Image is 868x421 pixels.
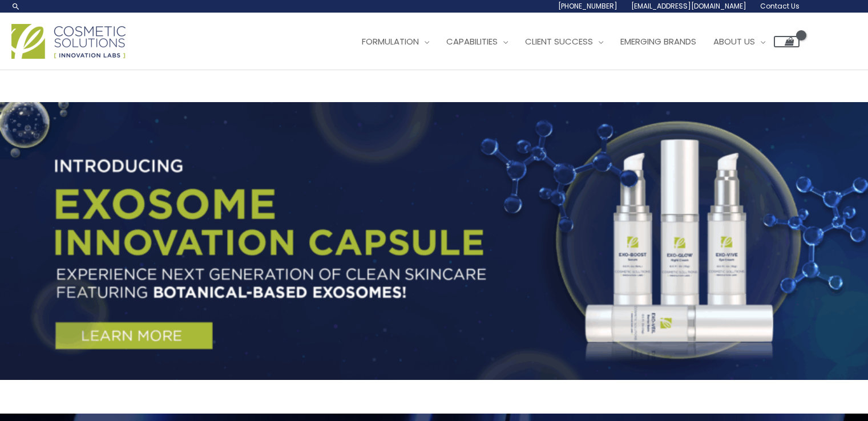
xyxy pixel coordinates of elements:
a: About Us [705,25,774,59]
span: About Us [713,35,755,47]
span: Capabilities [446,35,498,47]
a: Formulation [353,25,438,59]
span: Client Success [525,35,593,47]
span: Contact Us [760,1,800,11]
img: Cosmetic Solutions Logo [11,24,126,59]
a: Search icon link [11,2,21,11]
a: Emerging Brands [612,25,705,59]
a: Capabilities [438,25,516,59]
span: [EMAIL_ADDRESS][DOMAIN_NAME] [631,1,746,11]
a: Client Success [516,25,612,59]
a: View Shopping Cart, empty [774,36,800,47]
nav: Site Navigation [345,25,800,59]
span: [PHONE_NUMBER] [558,1,617,11]
span: Formulation [362,35,419,47]
span: Emerging Brands [620,35,696,47]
